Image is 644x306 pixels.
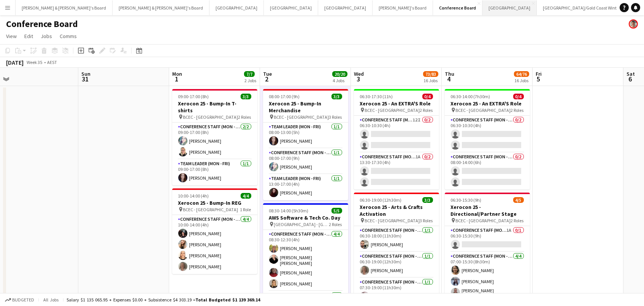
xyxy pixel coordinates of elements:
[445,89,530,190] app-job-card: 06:30-14:00 (7h30m)0/4Xerocon 25 - An EXTRA'S Role BCEC - [GEOGRAPHIC_DATA]2 RolesConference Staf...
[172,199,257,206] h3: Xerocon 25 - Bump-In REG
[445,153,530,190] app-card-role: Conference Staff (Mon - Fri)0/208:00-14:00 (6h)
[178,94,209,99] span: 09:00-17:00 (8h)
[263,70,272,77] span: Tue
[514,78,529,83] div: 16 Jobs
[57,31,80,41] a: Comms
[514,71,529,77] span: 64/76
[354,153,439,190] app-card-role: Conference Staff (Mon - Fri)1A0/213:30-17:30 (4h)
[451,94,490,99] span: 06:30-14:00 (7h30m)
[513,94,524,99] span: 0/4
[240,207,251,212] span: 1 Role
[332,71,347,77] span: 20/20
[80,75,90,83] span: 31
[354,226,439,252] app-card-role: Conference Staff (Mon - Fri)1/106:30-18:00 (11h30m)[PERSON_NAME]
[172,100,257,114] h3: Xerocon 25 - Bump-In T-shirts
[4,296,35,304] button: Budgeted
[332,94,342,99] span: 3/3
[513,197,524,203] span: 4/5
[25,59,44,65] span: Week 35
[172,89,257,185] app-job-card: 09:00-17:00 (8h)3/3Xerocon 25 - Bump-In T-shirts BCEC - [GEOGRAPHIC_DATA]2 RolesConference Staff ...
[360,94,393,99] span: 06:30-17:30 (11h)
[445,193,530,305] app-job-card: 06:30-15:30 (9h)4/5Xerocon 25 - Directional/Partner Stage BCEC - [GEOGRAPHIC_DATA]2 RolesConferen...
[274,114,329,120] span: BCEC - [GEOGRAPHIC_DATA]
[81,70,90,77] span: Sun
[172,70,182,77] span: Mon
[365,218,420,223] span: BCEC - [GEOGRAPHIC_DATA]
[329,222,342,227] span: 2 Roles
[41,33,52,40] span: Jobs
[444,75,454,83] span: 4
[269,208,309,214] span: 08:30-14:00 (5h30m)
[24,33,33,40] span: Edit
[329,114,342,120] span: 3 Roles
[263,230,348,291] app-card-role: Conference Staff (Mon - Fri)4/408:30-12:30 (4h)[PERSON_NAME][PERSON_NAME] [PERSON_NAME][PERSON_NA...
[183,114,238,120] span: BCEC - [GEOGRAPHIC_DATA]
[456,218,511,223] span: BCEC - [GEOGRAPHIC_DATA]
[172,123,257,159] app-card-role: Conference Staff (Mon - Fri)2/209:00-17:00 (8h)[PERSON_NAME][PERSON_NAME]
[451,197,482,203] span: 06:30-15:30 (9h)
[264,0,318,15] button: [GEOGRAPHIC_DATA]
[172,215,257,274] app-card-role: Conference Staff (Mon - Fri)4/410:00-14:00 (4h)[PERSON_NAME][PERSON_NAME][PERSON_NAME][PERSON_NAME]
[6,18,78,30] h1: Conference Board
[241,193,251,199] span: 4/4
[445,70,454,77] span: Thu
[445,100,530,107] h3: Xerocon 25 - An EXTRA'S Role
[354,70,364,77] span: Wed
[113,0,209,15] button: [PERSON_NAME] & [PERSON_NAME]'s Board
[172,159,257,185] app-card-role: Team Leader (Mon - Fri)1/109:00-17:00 (8h)[PERSON_NAME]
[535,75,542,83] span: 5
[16,0,113,15] button: [PERSON_NAME] & [PERSON_NAME]'s Board
[263,148,348,174] app-card-role: Conference Staff (Mon - Fri)1/108:00-17:00 (9h)[PERSON_NAME]
[244,78,256,83] div: 2 Jobs
[263,100,348,114] h3: Xerocon 25 - Bump-In Merchandise
[433,0,482,15] button: Conference Board
[511,218,524,223] span: 2 Roles
[354,278,439,304] app-card-role: Conference Staff (Mon - Fri)1/107:30-19:00 (11h30m)[PERSON_NAME]
[420,218,433,223] span: 3 Roles
[354,100,439,107] h3: Xerocon 25 - An EXTRA'S Role
[536,70,542,77] span: Fri
[424,78,438,83] div: 16 Jobs
[262,75,272,83] span: 2
[172,188,257,274] app-job-card: 10:00-14:00 (4h)4/4Xerocon 25 - Bump-In REG BCEC - [GEOGRAPHIC_DATA]1 RoleConference Staff (Mon -...
[422,94,433,99] span: 0/4
[445,116,530,153] app-card-role: Conference Staff (Mon - Fri)0/206:30-10:30 (4h)
[195,297,260,303] span: Total Budgeted $1 139 369.14
[178,193,209,199] span: 10:00-14:00 (4h)
[238,114,251,120] span: 2 Roles
[183,207,238,212] span: BCEC - [GEOGRAPHIC_DATA]
[537,0,627,15] button: [GEOGRAPHIC_DATA]/Gold Coast Winter
[420,107,433,113] span: 2 Roles
[365,107,420,113] span: BCEC - [GEOGRAPHIC_DATA]
[445,226,530,252] app-card-role: Conference Staff (Mon - Fri)1A0/106:30-15:30 (9h)
[269,94,300,99] span: 08:00-17:00 (9h)
[456,107,511,113] span: BCEC - [GEOGRAPHIC_DATA]
[209,0,264,15] button: [GEOGRAPHIC_DATA]
[629,19,638,29] app-user-avatar: Victoria Hunt
[354,193,439,304] div: 06:30-19:00 (12h30m)3/3Xerocon 25 - Arts & Crafts Activation BCEC - [GEOGRAPHIC_DATA]3 RolesConfe...
[47,59,57,65] div: AEST
[263,174,348,200] app-card-role: Team Leader (Mon - Fri)1/113:00-17:00 (4h)[PERSON_NAME]
[445,204,530,217] h3: Xerocon 25 - Directional/Partner Stage
[38,31,55,41] a: Jobs
[21,31,36,41] a: Edit
[627,70,635,77] span: Sat
[12,297,34,303] span: Budgeted
[67,297,260,303] div: Salary $1 135 065.95 + Expenses $0.00 + Subsistence $4 303.19 =
[354,204,439,217] h3: Xerocon 25 - Arts & Crafts Activation
[263,123,348,148] app-card-role: Team Leader (Mon - Fri)1/108:00-13:00 (5h)[PERSON_NAME]
[422,197,433,203] span: 3/3
[244,71,255,77] span: 7/7
[42,297,60,303] span: All jobs
[354,89,439,190] app-job-card: 06:30-17:30 (11h)0/4Xerocon 25 - An EXTRA'S Role BCEC - [GEOGRAPHIC_DATA]2 RolesConference Staff ...
[263,89,348,200] app-job-card: 08:00-17:00 (9h)3/3Xerocon 25 - Bump-In Merchandise BCEC - [GEOGRAPHIC_DATA]3 RolesTeam Leader (M...
[318,0,373,15] button: [GEOGRAPHIC_DATA]
[60,33,77,40] span: Comms
[511,107,524,113] span: 2 Roles
[625,75,635,83] span: 6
